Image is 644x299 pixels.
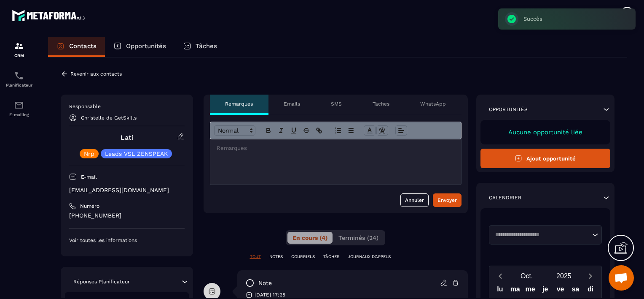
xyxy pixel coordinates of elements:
button: Next month [582,270,598,282]
p: Nrp [84,151,94,157]
p: Aucune opportunité liée [489,128,602,136]
div: di [583,283,598,298]
p: Calendrier [489,194,521,201]
button: Open years overlay [545,269,582,283]
button: Ajout opportunité [480,149,611,168]
p: Numéro [80,203,99,209]
div: ve [553,283,568,298]
div: Search for option [489,225,602,245]
button: En cours (4) [287,232,333,244]
span: En cours (4) [292,234,327,241]
p: SMS [331,101,342,107]
p: WhatsApp [420,101,446,107]
div: sa [568,283,583,298]
a: Lati [121,133,133,141]
button: Envoyer [433,193,462,207]
p: Opportunités [489,106,528,113]
img: scheduler [14,71,24,81]
a: formationformationCRM [2,35,36,64]
p: [DATE] 17:25 [255,291,285,298]
div: Envoyer [437,196,457,204]
p: Responsable [69,103,185,110]
p: CRM [2,53,36,58]
p: Planificateur [2,83,36,87]
p: E-mail [81,174,97,180]
p: [PHONE_NUMBER] [69,212,185,220]
p: E-mailing [2,112,36,117]
div: ma [507,283,523,298]
img: email [14,100,24,110]
p: JOURNAUX D'APPELS [348,254,391,260]
p: Christelle de GetSkills [81,115,137,121]
img: formation [14,41,24,51]
p: note [258,279,272,287]
p: Contacts [69,42,97,50]
p: Tâches [196,42,217,50]
p: COURRIELS [291,254,315,260]
p: Réponses Planificateur [73,278,130,285]
div: je [538,283,553,298]
button: Annuler [400,193,429,207]
div: Ouvrir le chat [609,265,634,291]
span: Terminés (24) [338,234,378,241]
p: Opportunités [126,42,166,50]
p: Leads VSL ZENSPEAK [105,151,168,157]
div: me [523,283,538,298]
a: Opportunités [105,37,174,57]
p: Revenir aux contacts [70,71,122,77]
img: logo [12,8,88,23]
a: schedulerschedulerPlanificateur [2,64,36,94]
p: Voir toutes les informations [69,237,185,244]
a: Contacts [48,37,105,57]
p: Emails [284,101,300,107]
button: Previous month [493,270,508,282]
p: [EMAIL_ADDRESS][DOMAIN_NAME] [69,186,185,194]
a: Tâches [174,37,225,57]
input: Search for option [492,231,590,239]
button: Open months overlay [508,269,545,283]
p: NOTES [269,254,283,260]
p: TÂCHES [323,254,339,260]
p: Tâches [373,101,389,107]
p: TOUT [250,254,261,260]
p: Remarques [225,101,253,107]
div: lu [493,283,508,298]
button: Terminés (24) [333,232,384,244]
a: emailemailE-mailing [2,94,36,123]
